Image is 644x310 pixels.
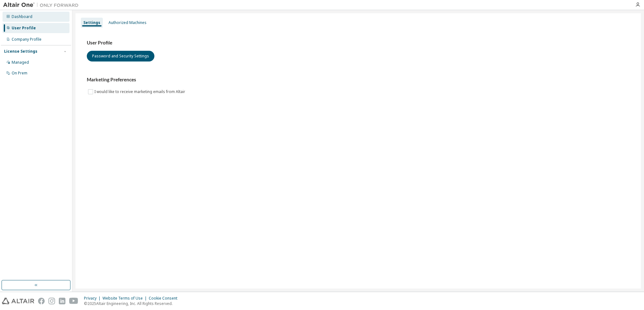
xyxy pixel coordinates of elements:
div: Privacy [84,296,103,301]
div: User Profile [12,26,36,31]
div: Dashboard [12,14,32,19]
p: © 2025 Altair Engineering, Inc. All Rights Reserved. [84,301,181,306]
h3: User Profile [87,40,630,46]
img: facebook.svg [38,298,45,304]
div: Managed [12,60,29,65]
img: linkedin.svg [59,298,65,304]
img: altair_logo.svg [2,298,34,304]
img: Altair One [3,2,82,8]
div: Settings [83,20,100,25]
div: Cookie Consent [149,296,181,301]
div: On Prem [12,71,27,76]
div: Company Profile [12,37,42,42]
button: Password and Security Settings [87,51,154,61]
img: instagram.svg [48,298,55,304]
label: I would like to receive marketing emails from Altair [94,88,186,96]
img: youtube.svg [69,298,78,304]
div: Website Terms of Use [103,296,149,301]
div: Authorized Machines [108,20,147,25]
div: License Settings [4,49,37,54]
h3: Marketing Preferences [87,77,630,83]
